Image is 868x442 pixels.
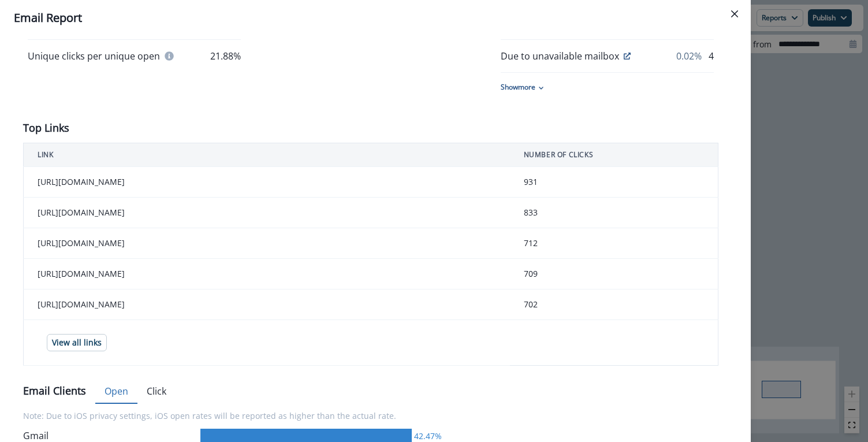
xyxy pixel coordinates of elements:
[709,49,714,63] p: 4
[501,82,535,92] p: Show more
[24,228,510,259] td: [URL][DOMAIN_NAME]
[24,143,510,167] th: LINK
[95,380,137,404] button: Open
[24,289,510,320] td: [URL][DOMAIN_NAME]
[28,49,160,63] p: Unique clicks per unique open
[24,198,510,228] td: [URL][DOMAIN_NAME]
[14,9,737,27] div: Email Report
[23,120,69,136] p: Top Links
[23,383,86,399] p: Email Clients
[510,259,718,289] td: 709
[510,143,718,167] th: NUMBER OF CLICKS
[24,167,510,198] td: [URL][DOMAIN_NAME]
[210,49,241,63] p: 21.88%
[52,338,102,348] p: View all links
[23,403,718,429] p: Note: Due to iOS privacy settings, iOS open rates will be reported as higher than the actual rate.
[24,259,510,289] td: [URL][DOMAIN_NAME]
[510,198,718,228] td: 833
[676,49,702,63] p: 0.02%
[510,228,718,259] td: 712
[412,430,442,442] div: 42.47%
[47,334,107,351] button: View all links
[501,49,619,63] p: Due to unavailable mailbox
[725,5,744,23] button: Close
[510,167,718,198] td: 931
[510,289,718,320] td: 702
[137,380,176,404] button: Click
